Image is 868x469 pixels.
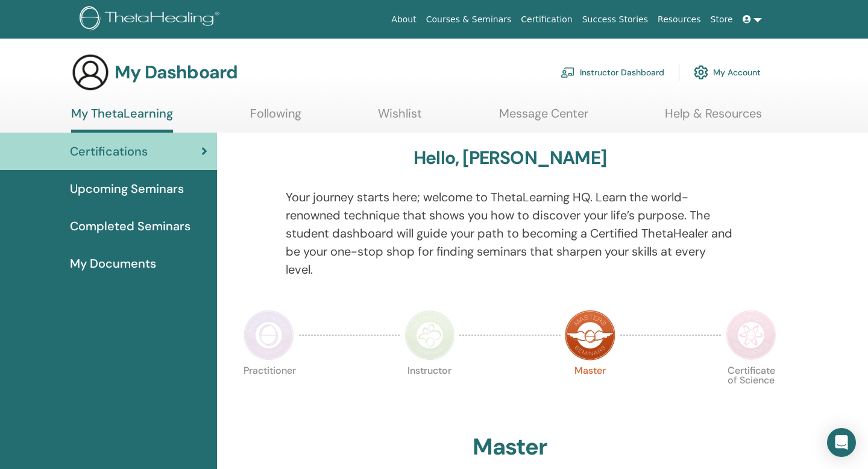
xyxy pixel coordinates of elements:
[70,180,184,198] span: Upcoming Seminars
[516,8,577,31] a: Certification
[694,62,708,83] img: cog.svg
[244,310,294,360] img: Practitioner
[244,366,294,417] p: Practitioner
[577,8,653,31] a: Success Stories
[499,106,588,130] a: Message Center
[706,8,738,31] a: Store
[386,8,421,31] a: About
[414,147,606,169] h3: Hello, [PERSON_NAME]
[71,106,173,133] a: My ThetaLearning
[726,310,776,360] img: Certificate of Science
[250,106,301,130] a: Following
[694,59,761,86] a: My Account
[565,366,615,417] p: Master
[561,67,575,78] img: chalkboard-teacher.svg
[827,428,856,457] div: Open Intercom Messenger
[404,366,455,417] p: Instructor
[71,53,110,92] img: generic-user-icon.jpg
[561,59,664,86] a: Instructor Dashboard
[653,8,706,31] a: Resources
[286,188,735,279] p: Your journey starts here; welcome to ThetaLearning HQ. Learn the world-renowned technique that sh...
[115,61,237,83] h3: My Dashboard
[565,310,615,360] img: Master
[80,6,224,33] img: logo.png
[70,254,156,272] span: My Documents
[421,8,517,31] a: Courses & Seminars
[70,142,148,160] span: Certifications
[378,106,422,130] a: Wishlist
[665,106,762,130] a: Help & Resources
[726,366,776,417] p: Certificate of Science
[70,217,190,235] span: Completed Seminars
[404,310,455,360] img: Instructor
[473,433,547,461] h2: Master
